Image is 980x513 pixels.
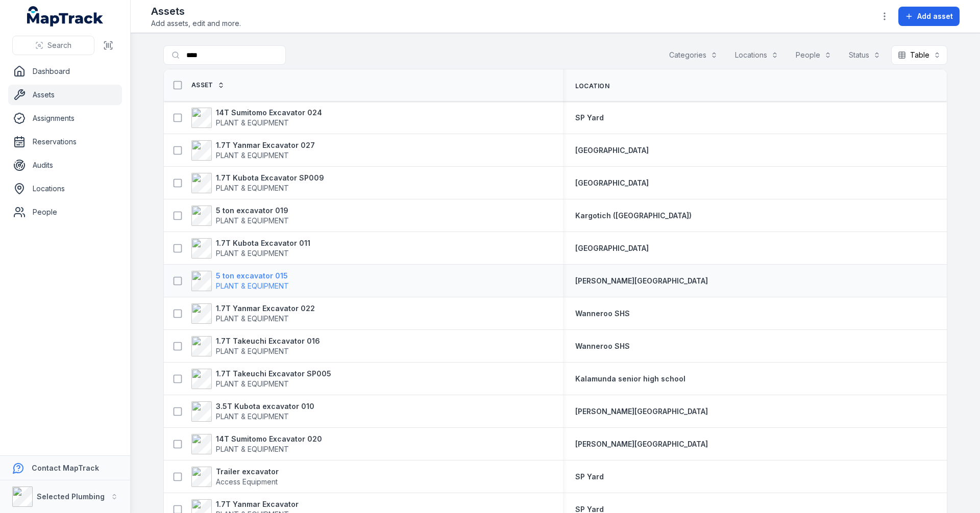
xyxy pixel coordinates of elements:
a: [PERSON_NAME][GEOGRAPHIC_DATA] [575,406,708,417]
span: Asset [191,81,213,89]
a: Assignments [8,108,122,129]
span: PLANT & EQUIPMENT [216,151,289,160]
span: Kalamunda senior high school [575,374,685,383]
strong: 14T Sumitomo Excavator 024 [216,108,322,118]
span: PLANT & EQUIPMENT [216,379,289,388]
a: 1.7T Kubota Excavator SP009PLANT & EQUIPMENT [191,173,324,193]
a: 5 ton excavator 015PLANT & EQUIPMENT [191,271,289,291]
a: [PERSON_NAME][GEOGRAPHIC_DATA] [575,276,708,286]
button: Status [842,45,887,65]
span: PLANT & EQUIPMENT [216,118,289,127]
strong: 1.7T Yanmar Excavator [216,499,299,509]
a: 1.7T Kubota Excavator 011PLANT & EQUIPMENT [191,238,310,259]
a: SP Yard [575,472,604,482]
span: [PERSON_NAME][GEOGRAPHIC_DATA] [575,276,708,285]
a: Kargotich ([GEOGRAPHIC_DATA]) [575,211,692,221]
strong: 14T Sumitomo Excavator 020 [216,434,322,444]
span: PLANT & EQUIPMENT [216,314,289,323]
a: [GEOGRAPHIC_DATA] [575,178,649,188]
span: PLANT & EQUIPMENT [216,347,289,355]
a: Audits [8,155,122,175]
span: Wanneroo SHS [575,342,630,350]
strong: 1.7T Yanmar Excavator 027 [216,140,315,150]
strong: Selected Plumbing [37,492,105,501]
strong: 1.7T Yanmar Excavator 022 [216,303,315,314]
span: SP Yard [575,113,604,122]
span: PLANT & EQUIPMENT [216,412,289,421]
strong: Contact MapTrack [32,464,99,472]
span: PLANT & EQUIPMENT [216,281,289,290]
strong: 1.7T Kubota Excavator 011 [216,238,310,248]
span: [GEOGRAPHIC_DATA] [575,244,649,252]
a: Assets [8,85,122,105]
span: Access Equipment [216,477,278,486]
a: 14T Sumitomo Excavator 024PLANT & EQUIPMENT [191,108,322,128]
strong: Trailer excavator [216,467,279,477]
button: Search [12,36,94,55]
span: [PERSON_NAME][GEOGRAPHIC_DATA] [575,440,708,448]
a: [GEOGRAPHIC_DATA] [575,145,649,156]
span: PLANT & EQUIPMENT [216,184,289,192]
span: Location [575,82,609,90]
a: 1.7T Takeuchi Excavator 016PLANT & EQUIPMENT [191,336,320,356]
a: Asset [191,81,225,89]
a: People [8,202,122,222]
span: Add asset [917,11,953,21]
button: Locations [728,45,785,65]
span: Kargotich ([GEOGRAPHIC_DATA]) [575,211,692,220]
button: People [789,45,838,65]
button: Categories [663,45,724,65]
a: Kalamunda senior high school [575,374,685,384]
span: Search [47,40,71,50]
span: PLANT & EQUIPMENT [216,249,289,258]
a: 3.5T Kubota excavator 010PLANT & EQUIPMENT [191,401,314,422]
a: MapTrack [27,6,104,27]
span: PLANT & EQUIPMENT [216,216,289,225]
span: [GEOGRAPHIC_DATA] [575,146,649,155]
a: [PERSON_NAME][GEOGRAPHIC_DATA] [575,439,708,449]
span: [GEOGRAPHIC_DATA] [575,178,649,187]
strong: 1.7T Kubota Excavator SP009 [216,173,324,183]
a: [GEOGRAPHIC_DATA] [575,243,649,253]
span: Add assets, edit and more. [151,18,241,29]
span: Wanneroo SHS [575,309,630,318]
a: 1.7T Takeuchi Excavator SP005PLANT & EQUIPMENT [191,369,331,389]
h2: Assets [151,4,241,18]
strong: 5 ton excavator 019 [216,206,289,216]
a: Locations [8,178,122,199]
strong: 5 ton excavator 015 [216,271,289,281]
a: Wanneroo SHS [575,341,630,351]
strong: 1.7T Takeuchi Excavator SP005 [216,369,331,379]
button: Table [891,45,947,65]
span: [PERSON_NAME][GEOGRAPHIC_DATA] [575,407,708,416]
span: SP Yard [575,472,604,481]
a: Dashboard [8,61,122,82]
a: 5 ton excavator 019PLANT & EQUIPMENT [191,206,289,226]
a: Trailer excavatorAccess Equipment [191,467,279,487]
strong: 1.7T Takeuchi Excavator 016 [216,336,320,346]
strong: 3.5T Kubota excavator 010 [216,401,314,412]
a: 14T Sumitomo Excavator 020PLANT & EQUIPMENT [191,434,322,454]
span: PLANT & EQUIPMENT [216,445,289,453]
a: SP Yard [575,113,604,123]
a: Wanneroo SHS [575,309,630,319]
a: Reservations [8,132,122,152]
a: 1.7T Yanmar Excavator 027PLANT & EQUIPMENT [191,140,315,161]
button: Add asset [898,7,960,26]
a: 1.7T Yanmar Excavator 022PLANT & EQUIPMENT [191,303,315,324]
